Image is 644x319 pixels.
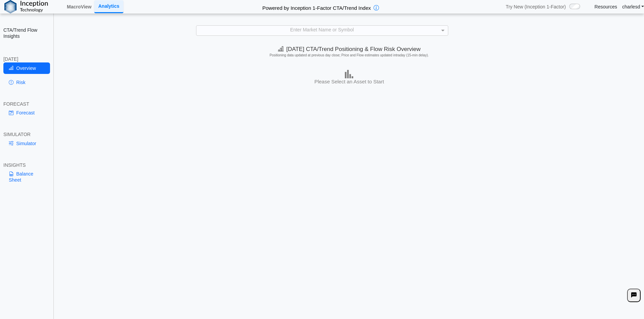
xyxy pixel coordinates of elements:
[64,1,94,12] a: MacroView
[595,4,617,10] a: Resources
[3,56,50,62] div: [DATE]
[3,101,50,107] div: FORECAST
[506,4,566,10] span: Try New (Inception 1-Factor)
[622,4,644,10] a: charlesd
[3,107,50,118] a: Forecast
[3,168,50,186] a: Balance Sheet
[3,77,50,88] a: Risk
[57,53,641,57] h5: Positioning data updated at previous day close; Price and Flow estimates updated intraday (15-min...
[260,2,374,11] h2: Powered by Inception 1-Factor CTA/Trend Index
[345,70,353,78] img: bar-chart.png
[3,162,50,168] div: INSIGHTS
[3,138,50,149] a: Simulator
[3,27,50,39] h2: CTA/Trend Flow Insights
[196,26,448,35] div: Enter Market Name or Symbol
[278,46,421,52] span: [DATE] CTA/Trend Positioning & Flow Risk Overview
[3,62,50,74] a: Overview
[94,0,123,13] a: Analytics
[56,78,642,85] h3: Please Select an Asset to Start
[3,131,50,137] div: SIMULATOR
